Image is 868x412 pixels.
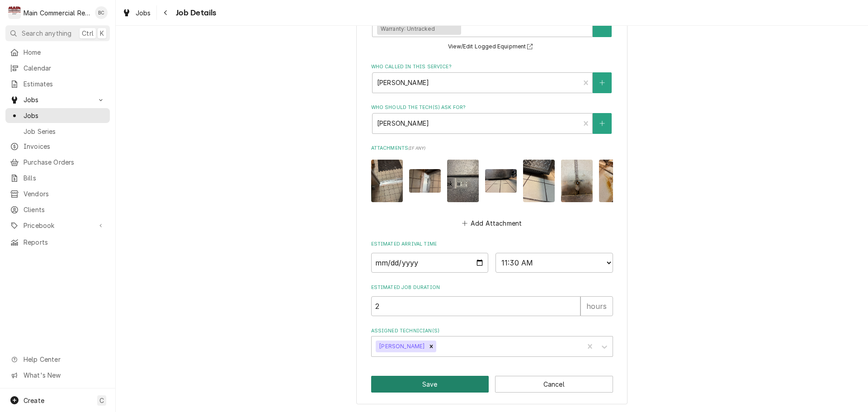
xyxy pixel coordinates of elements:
[580,296,613,316] div: hours
[5,139,110,154] a: Invoices
[371,284,613,316] div: Estimated Job Duration
[409,169,441,193] img: SJFggbJHRpexDsfrbYul
[24,221,92,230] span: Pricebook
[24,95,92,104] span: Jobs
[371,376,613,393] div: Button Group Row
[460,217,524,229] button: Add Attachment
[485,169,517,193] img: EIAbhgfBRkb4PchreA1g
[24,111,105,120] span: Jobs
[447,41,537,52] button: View/Edit Logged Equipment
[599,120,605,127] svg: Create New Contact
[24,127,105,136] span: Job Series
[24,79,105,89] span: Estimates
[24,157,105,167] span: Purchase Orders
[495,253,613,273] select: Time Select
[593,113,612,134] button: Create New Contact
[371,63,613,71] label: Who called in this service?
[5,45,110,60] a: Home
[408,146,425,151] span: ( if any )
[5,202,110,217] a: Clients
[95,6,108,19] div: Bookkeeper Main Commercial's Avatar
[5,155,110,170] a: Purchase Orders
[5,218,110,233] a: Go to Pricebook
[5,61,110,76] a: Calendar
[371,241,613,273] div: Estimated Arrival Time
[371,327,613,335] label: Assigned Technician(s)
[8,6,21,19] div: M
[5,76,110,91] a: Estimates
[5,368,110,383] a: Go to What's New
[24,47,105,57] span: Home
[99,396,104,405] span: C
[5,124,110,139] a: Job Series
[561,160,593,202] img: AdXyfcHFRYif7nMhZEqV
[24,63,105,73] span: Calendar
[8,6,21,19] div: Main Commercial Refrigeration Service's Avatar
[100,28,104,38] span: K
[24,370,104,380] span: What's New
[5,186,110,201] a: Vendors
[371,160,403,202] img: GdIszxCVTRuKhK1mgJdT
[495,376,613,393] button: Cancel
[371,284,613,291] label: Estimated Job Duration
[24,397,44,404] span: Create
[5,108,110,123] a: Jobs
[5,352,110,367] a: Go to Help Center
[5,25,110,41] button: Search anythingCtrlK
[599,80,605,86] svg: Create New Contact
[5,235,110,250] a: Reports
[371,376,489,393] button: Save
[24,237,105,247] span: Reports
[95,6,108,19] div: BC
[24,355,104,364] span: Help Center
[5,170,110,185] a: Bills
[24,8,90,18] div: Main Commercial Refrigeration Service
[371,104,613,111] label: Who should the tech(s) ask for?
[426,341,436,352] div: Remove Mike Marchese
[173,7,217,19] span: Job Details
[371,63,613,93] div: Who called in this service?
[22,28,71,38] span: Search anything
[24,189,105,199] span: Vendors
[371,376,613,393] div: Button Group
[593,72,612,93] button: Create New Contact
[159,5,173,20] button: Navigate back
[371,145,613,152] label: Attachments
[371,241,613,248] label: Estimated Arrival Time
[371,253,489,273] input: Date
[24,142,105,151] span: Invoices
[376,341,426,352] div: [PERSON_NAME]
[24,173,105,183] span: Bills
[523,160,555,202] img: 23vg1AydQ9IrIYlvBXW9
[599,160,631,202] img: 0v9bDbV3QUiGdLzD32Va
[118,5,155,20] a: Jobs
[371,145,613,229] div: Attachments
[136,8,151,18] span: Jobs
[5,92,110,107] a: Go to Jobs
[447,160,479,202] img: nsUNavMlTMKhfgLHfsVC
[24,205,105,214] span: Clients
[82,28,94,38] span: Ctrl
[371,327,613,357] div: Assigned Technician(s)
[371,104,613,133] div: Who should the tech(s) ask for?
